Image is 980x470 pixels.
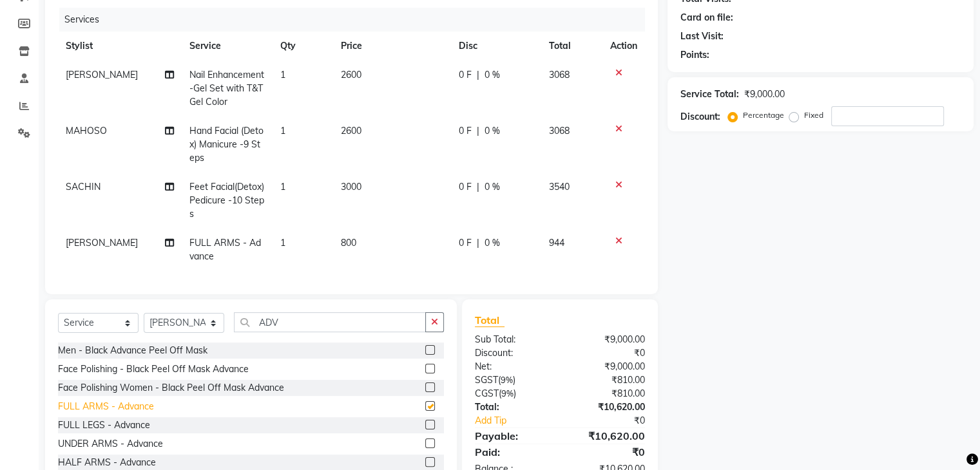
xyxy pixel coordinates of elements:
[560,428,655,444] div: ₹10,620.00
[680,11,733,24] div: Card on file:
[477,236,479,250] span: |
[575,414,654,428] div: ₹0
[560,333,655,346] div: ₹9,000.00
[189,69,264,108] span: Nail Enhancement-Gel Set with T&T Gel Color
[744,88,785,101] div: ₹9,000.00
[549,181,570,193] span: 3540
[465,428,560,444] div: Payable:
[475,388,499,399] span: CGST
[459,236,472,250] span: 0 F
[459,124,472,138] span: 0 F
[560,360,655,373] div: ₹9,000.00
[560,444,655,460] div: ₹0
[680,110,720,124] div: Discount:
[465,360,560,373] div: Net:
[560,346,655,360] div: ₹0
[549,237,564,249] span: 944
[58,362,249,376] div: Face Polishing - Black Peel Off Mask Advance
[280,125,285,136] span: 1
[560,400,655,414] div: ₹10,620.00
[341,69,361,80] span: 2600
[465,400,560,414] div: Total:
[66,69,138,80] span: [PERSON_NAME]
[58,456,156,469] div: HALF ARMS - Advance
[234,312,426,332] input: Search or Scan
[477,124,479,138] span: |
[680,30,724,43] div: Last Visit:
[549,125,570,136] span: 3068
[501,388,514,399] span: 9%
[58,437,163,451] div: UNDER ARMS - Advance
[560,387,655,400] div: ₹810.00
[541,32,602,61] th: Total
[58,418,150,432] div: FULL LEGS - Advance
[341,237,356,249] span: 800
[280,181,285,193] span: 1
[280,237,285,249] span: 1
[341,125,361,136] span: 2600
[475,314,504,327] span: Total
[459,180,472,194] span: 0 F
[680,48,709,62] div: Points:
[66,237,138,249] span: [PERSON_NAME]
[465,333,560,346] div: Sub Total:
[66,125,107,136] span: MAHOSO
[58,344,207,357] div: Men - Black Advance Peel Off Mask
[280,69,285,80] span: 1
[189,125,264,164] span: Hand Facial (Detox) Manicure -9 Steps
[333,32,451,61] th: Price
[465,414,575,428] a: Add Tip
[189,181,264,220] span: Feet Facial(Detox) Pedicure -10 Steps
[485,68,500,82] span: 0 %
[341,181,361,193] span: 3000
[66,181,101,193] span: SACHIN
[465,373,560,387] div: ( )
[477,180,479,194] span: |
[485,236,500,250] span: 0 %
[501,375,513,385] span: 9%
[58,400,154,413] div: FULL ARMS - Advance
[549,69,570,80] span: 3068
[273,32,333,61] th: Qty
[459,68,472,82] span: 0 F
[465,346,560,360] div: Discount:
[680,88,739,101] div: Service Total:
[477,68,479,82] span: |
[182,32,273,61] th: Service
[465,444,560,460] div: Paid:
[485,124,500,138] span: 0 %
[465,387,560,400] div: ( )
[804,109,823,121] label: Fixed
[189,237,261,262] span: FULL ARMS - Advance
[475,374,498,386] span: SGST
[58,381,284,395] div: Face Polishing Women - Black Peel Off Mask Advance
[451,32,541,61] th: Disc
[602,32,645,61] th: Action
[58,32,182,61] th: Stylist
[743,109,784,121] label: Percentage
[59,8,655,32] div: Services
[560,373,655,387] div: ₹810.00
[485,180,500,194] span: 0 %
